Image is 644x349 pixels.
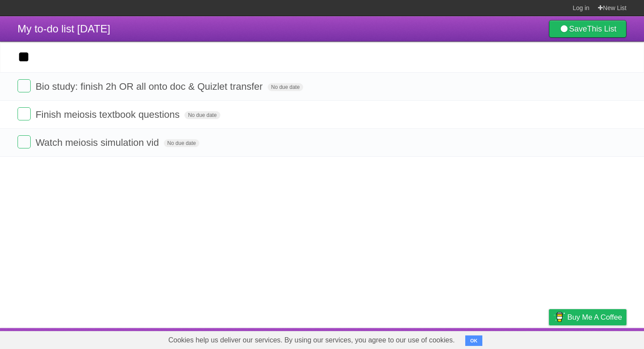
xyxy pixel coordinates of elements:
label: Done [18,107,31,120]
span: Cookies help us deliver our services. By using our services, you agree to our use of cookies. [159,331,464,349]
a: SaveThis List [549,20,626,38]
button: OK [465,335,482,346]
a: Suggest a feature [571,330,626,347]
a: Developers [461,330,497,347]
span: No due date [268,83,303,91]
span: No due date [164,139,199,147]
span: Bio study: finish 2h OR all onto doc & Quizlet transfer [35,81,265,92]
span: My to-do list [DATE] [18,23,110,35]
a: Terms [508,330,527,347]
span: Buy me a coffee [567,310,622,325]
img: Buy me a coffee [553,310,565,324]
a: Buy me a coffee [549,309,626,325]
b: This List [587,25,616,33]
span: Watch meiosis simulation vid [35,137,161,148]
label: Done [18,79,31,92]
label: Done [18,135,31,148]
a: About [432,330,451,347]
a: Privacy [538,330,560,347]
span: Finish meiosis textbook questions [35,109,182,120]
span: No due date [184,111,220,119]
